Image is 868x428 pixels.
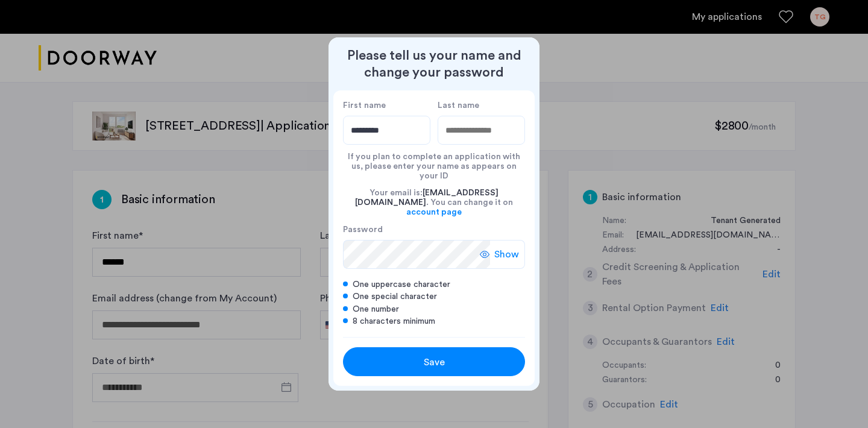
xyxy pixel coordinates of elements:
[343,224,490,235] label: Password
[424,355,445,370] span: Save
[355,189,498,207] span: [EMAIL_ADDRESS][DOMAIN_NAME]
[333,47,535,81] h2: Please tell us your name and change your password
[343,145,525,181] div: If you plan to complete an application with us, please enter your name as appears on your ID
[343,303,525,315] div: One number
[343,279,525,291] div: One uppercase character
[494,247,519,262] span: Show
[343,347,525,376] button: button
[438,100,525,111] label: Last name
[343,100,430,111] label: First name
[343,291,525,303] div: One special character
[343,315,525,327] div: 8 characters minimum
[343,181,525,224] div: Your email is: . You can change it on
[406,207,462,217] a: account page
